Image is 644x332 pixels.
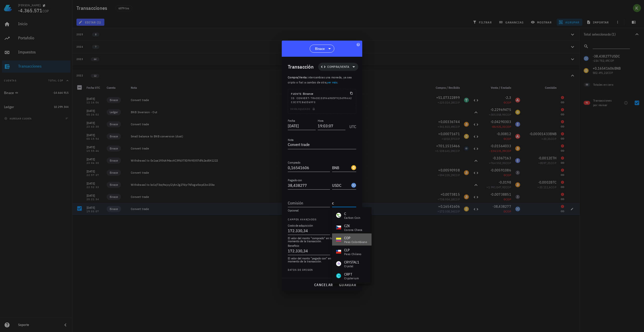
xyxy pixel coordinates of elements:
label: Comprado [288,161,300,164]
span: Compra/Venta [288,75,307,79]
div: CLP [344,248,361,253]
input: Moneda [332,164,350,172]
div: Carbon Coin [344,216,360,219]
div: UTC [347,119,356,131]
div: Transacción [288,63,314,71]
div: Opcional [288,209,356,212]
div: corona checa [344,228,363,231]
span: Datos de origen [288,268,313,273]
span: Binace [315,46,325,51]
div: C-icon [336,213,341,218]
div: CZK-icon [336,225,341,230]
p: : [288,75,356,85]
label: Nota [288,138,294,142]
div: USDC-icon [351,183,356,188]
button: cancelar [312,280,335,289]
div: CRYSTAL1 [344,260,359,265]
label: Pagado con [288,178,302,182]
a: ver más [327,80,337,84]
input: Moneda [332,199,355,207]
div: CRPT-icon [336,273,341,278]
div: Binance [291,91,313,96]
div: El valor del monto "comprado" en tu moneda base al momento de la transacción. [288,237,356,243]
span: guardar [339,283,356,287]
div: CRYSTAL1-icon [336,261,341,266]
div: COP [344,235,367,240]
div: peso colombiano [344,240,367,244]
div: BNB-icon [351,165,356,170]
div: CZK [344,223,363,228]
label: Fecha [288,119,295,123]
label: Costo de adquisición [288,224,313,227]
span: Fuente: [291,92,303,96]
button: guardar [337,280,358,289]
input: Moneda [332,181,350,189]
div: El valor del monto "pagado con" en tu moneda base al momento de la transacción. [288,257,356,263]
div: CRPT [344,272,359,277]
span: intercambias una moneda, ya sea cripto o fiat a cambio de otra, . [288,75,352,84]
span: Compra/Venta [327,64,349,69]
div: COP-icon [336,237,341,242]
span: cancelar [314,283,333,287]
div: ID: convert-trade|039a6985f915499aa2c3c57c863d69f3 [291,96,353,104]
label: Hora [318,119,324,123]
div: peso chileno [344,253,361,256]
span: Campos avanzados [288,218,317,223]
div: CLP-icon [336,249,341,254]
div: C [344,211,360,216]
div: Crystal [344,265,359,268]
label: Beneficio [288,244,299,248]
div: Crypterium [344,277,359,280]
